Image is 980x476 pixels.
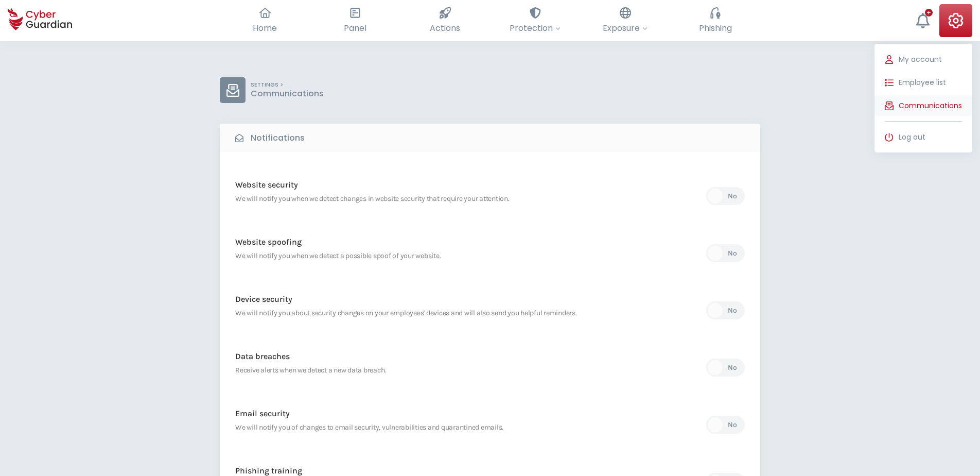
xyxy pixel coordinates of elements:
button: Exposure [580,4,670,37]
p: SETTINGS > [251,81,324,89]
h3: Email security [235,409,511,419]
div: No [728,305,737,316]
span: Actions [430,22,460,35]
button: Phishing [670,4,760,37]
span: Employee list [899,77,946,88]
button: No [706,187,745,205]
span: Home [253,22,277,35]
div: + [925,9,933,16]
span: Phishing [699,22,732,35]
button: No [706,359,745,377]
p: We will notify you when we detect changes in website security that require your attention. [235,194,517,214]
div: No [728,248,737,259]
span: Log out [899,132,925,143]
p: We will notify you about security changes on your employees' devices and will also send you helpf... [235,308,585,329]
button: No [706,416,745,434]
button: No [706,301,745,319]
span: Panel [344,22,366,35]
h3: Data breaches [235,351,394,362]
b: Notifications [251,132,305,144]
div: No [728,362,737,373]
button: Log out [874,127,972,147]
span: Protection [510,22,561,35]
h3: Website spoofing [235,237,448,247]
h3: Phishing training [235,466,553,476]
div: No [728,191,737,201]
button: Protection [490,4,580,37]
button: My accountEmployee listCommunicationsLog out [939,4,972,37]
p: We will notify you when we detect a possible spoof of your website. [235,251,448,271]
span: My account [899,54,942,65]
span: Exposure [603,22,647,35]
span: Communications [899,100,962,111]
button: Employee list [874,72,972,93]
button: Communications [874,95,972,116]
button: Panel [310,4,400,37]
p: Communications [251,89,324,99]
button: My account [874,49,972,70]
h3: Device security [235,294,585,304]
button: No [706,244,745,262]
p: We will notify you of changes to email security, vulnerabilities and quarantined emails. [235,422,511,443]
h3: Website security [235,180,517,190]
button: Actions [400,4,490,37]
p: Receive alerts when we detect a new data breach. [235,365,394,386]
div: No [728,419,737,430]
button: Home [220,4,310,37]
